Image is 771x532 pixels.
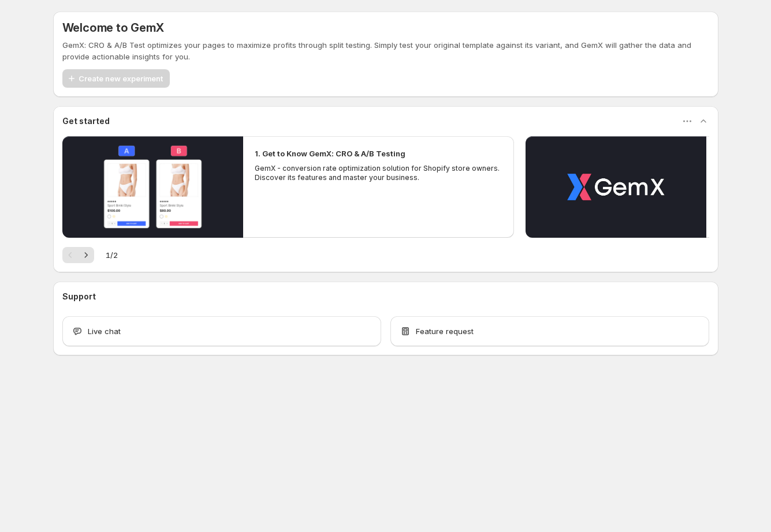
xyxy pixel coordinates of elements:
[62,291,96,302] h3: Support
[416,325,474,337] span: Feature request
[78,247,94,263] button: Next
[526,136,706,238] button: Play video
[62,136,243,238] button: Play video
[62,247,94,263] nav: Pagination
[255,164,503,182] p: GemX - conversion rate optimization solution for Shopify store owners. Discover its features and ...
[255,148,405,159] h2: 1. Get to Know GemX: CRO & A/B Testing
[62,21,164,35] h5: Welcome to GemX
[62,115,110,127] h3: Get started
[106,249,118,261] span: 1 / 2
[88,325,121,337] span: Live chat
[62,39,709,62] p: GemX: CRO & A/B Test optimizes your pages to maximize profits through split testing. Simply test ...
